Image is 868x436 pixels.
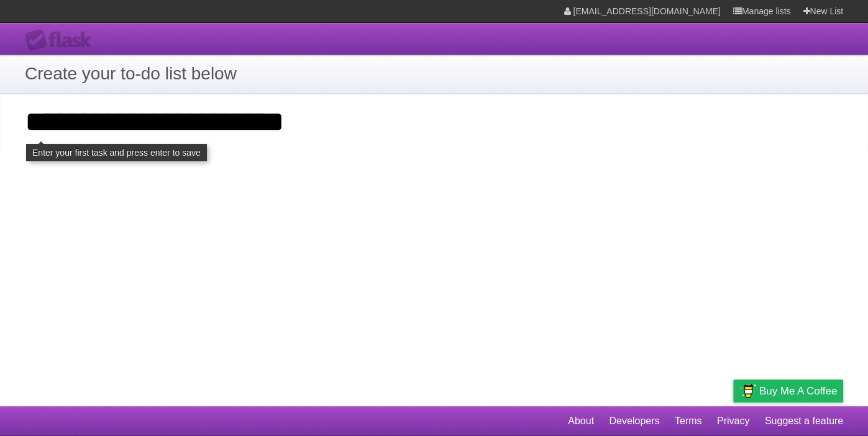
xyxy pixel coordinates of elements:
span: Buy me a coffee [759,380,837,402]
img: Buy me a coffee [739,380,756,401]
a: Terms [675,409,702,433]
h1: Create your to-do list below [25,61,843,87]
div: Flask [25,29,99,51]
a: Developers [609,409,659,433]
a: Buy me a coffee [733,380,843,403]
a: About [568,409,594,433]
a: Privacy [717,409,749,433]
a: Suggest a feature [765,409,843,433]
